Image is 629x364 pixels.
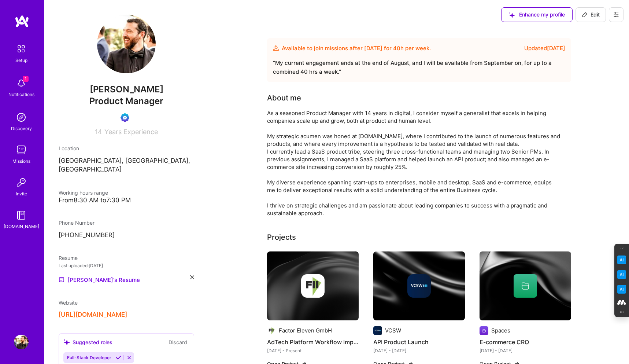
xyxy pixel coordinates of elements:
img: Company logo [267,326,276,335]
div: As a seasoned Product Manager with 14 years in digital, I consider myself a generalist that excel... [267,109,560,217]
span: Phone Number [59,220,95,226]
span: Product Manager [89,96,163,106]
img: cover [373,251,465,320]
div: Notifications [8,91,34,98]
img: discovery [14,110,29,125]
span: Years Experience [104,128,158,136]
a: [PERSON_NAME]'s Resume [59,275,140,284]
img: Key Point Extractor icon [617,255,626,264]
img: setup [14,41,29,56]
img: Availability [273,45,279,51]
button: [URL][DOMAIN_NAME] [59,311,127,319]
div: Available to join missions after [DATE] for h per week . [282,44,431,53]
span: 40 [393,45,400,52]
div: Discovery [11,125,32,132]
p: [GEOGRAPHIC_DATA], [GEOGRAPHIC_DATA], [GEOGRAPHIC_DATA] [59,157,194,174]
img: guide book [14,208,29,223]
i: Reject [126,355,132,360]
i: icon Close [190,275,194,279]
span: [PERSON_NAME] [59,84,194,95]
span: 1 [23,76,29,82]
div: VCSW [385,327,401,334]
div: Setup [15,56,27,64]
div: [DATE] - [DATE] [373,347,465,354]
img: Company logo [373,326,382,335]
span: Edit [582,11,600,18]
button: Discard [166,338,189,346]
div: About me [267,92,301,103]
img: cover [267,251,359,320]
div: From 8:30 AM to 7:30 PM [59,196,194,204]
span: 14 [95,128,102,136]
div: Suggested roles [63,338,112,346]
span: Resume [59,255,78,261]
img: Email Tone Analyzer icon [617,270,626,279]
img: Invite [14,175,29,190]
img: Jargon Buster icon [617,285,626,294]
img: Resume [59,277,64,283]
img: logo [15,15,29,28]
i: Accept [116,355,121,360]
h4: API Product Launch [373,337,465,347]
div: Factor Eleven GmbH [279,327,332,334]
h4: E-commerce CRO [480,337,571,347]
img: Evaluation Call Booked [121,113,129,122]
i: icon SuggestedTeams [63,339,70,345]
div: Last uploaded: [DATE] [59,262,194,269]
img: teamwork [14,143,29,157]
div: [DATE] - [DATE] [480,347,571,354]
button: Edit [576,7,606,22]
a: User Avatar [12,335,30,349]
img: Company logo [480,326,488,335]
span: Website [59,299,78,306]
div: Missions [12,157,30,165]
div: Location [59,144,194,152]
span: Enhance my profile [509,11,565,18]
img: User Avatar [14,335,29,349]
img: Company logo [301,274,325,298]
div: “ My current engagement ends at the end of August, and I will be available from September on, for... [273,59,565,76]
div: Spaces [491,327,510,334]
span: Working hours range [59,190,108,196]
button: Enhance my profile [501,7,573,22]
span: Full-Stack Developer [67,355,111,360]
div: Projects [267,232,296,243]
i: icon SuggestedTeams [509,12,515,18]
p: [PHONE_NUMBER] [59,231,194,240]
div: Invite [16,190,27,198]
img: cover [480,251,571,320]
div: Updated [DATE] [524,44,565,53]
img: bell [14,76,29,91]
div: [DATE] - Present [267,347,359,354]
h4: AdTech Platform Workflow Improvements [267,337,359,347]
img: User Avatar [97,15,156,73]
img: Company logo [407,274,431,298]
div: [DOMAIN_NAME] [4,223,39,230]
